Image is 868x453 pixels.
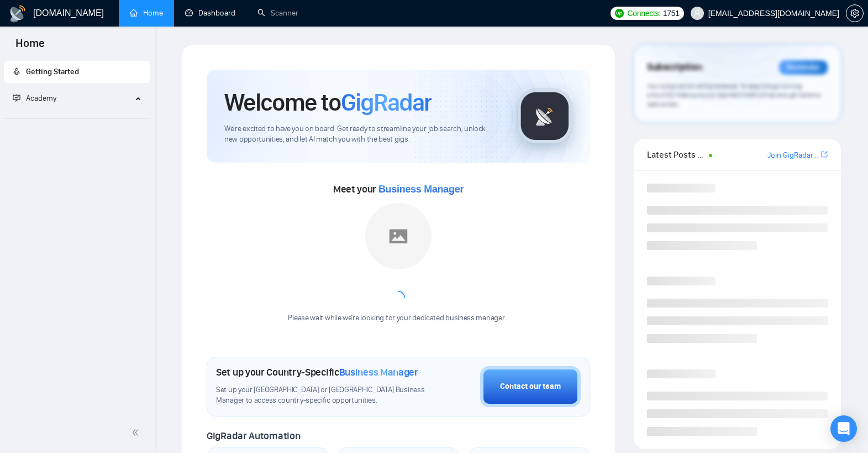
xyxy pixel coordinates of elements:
[9,5,27,23] img: logo
[821,150,828,159] span: export
[767,149,819,162] a: Join GigRadar Slack Community
[663,7,680,19] span: 1751
[13,67,20,75] span: rocket
[7,35,54,59] span: Home
[257,8,298,18] a: searchScanner
[224,124,499,145] span: We're excited to have you on board. Get ready to streamline your job search, unlock new opportuni...
[615,9,624,18] img: upwork-logo.png
[216,366,418,378] h1: Set up your Country-Specific
[821,149,828,160] a: export
[13,94,20,102] span: fund-projection-screen
[207,430,300,442] span: GigRadar Automation
[4,114,150,121] li: Academy Homepage
[693,9,701,17] span: user
[131,427,143,438] span: double-left
[4,61,150,83] li: Getting Started
[647,148,706,162] span: Latest Posts from the GigRadar Community
[341,87,432,117] span: GigRadar
[830,415,857,442] div: Open Intercom Messenger
[391,290,406,305] span: loading
[378,184,464,195] span: Business Manager
[216,385,425,406] span: Set up your [GEOGRAPHIC_DATA] or [GEOGRAPHIC_DATA] Business Manager to access country-specific op...
[627,7,660,19] span: Connects:
[339,366,418,378] span: Business Manager
[517,88,572,144] img: gigradar-logo.png
[846,9,863,18] span: setting
[185,8,235,18] a: dashboardDashboard
[224,87,432,117] h1: Welcome to
[480,366,581,407] button: Contact our team
[846,4,864,22] button: setting
[13,93,56,103] span: Academy
[647,82,820,108] span: Your subscription will be renewed. To keep things running smoothly, make sure your payment method...
[26,67,79,76] span: Getting Started
[130,8,163,18] a: homeHome
[846,9,864,18] a: setting
[500,381,561,393] div: Contact our team
[779,60,828,75] div: Reminder
[281,313,515,324] div: Please wait while we're looking for your dedicated business manager...
[26,93,56,103] span: Academy
[647,58,702,77] span: Subscription
[333,183,464,195] span: Meet your
[365,203,432,269] img: placeholder.png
